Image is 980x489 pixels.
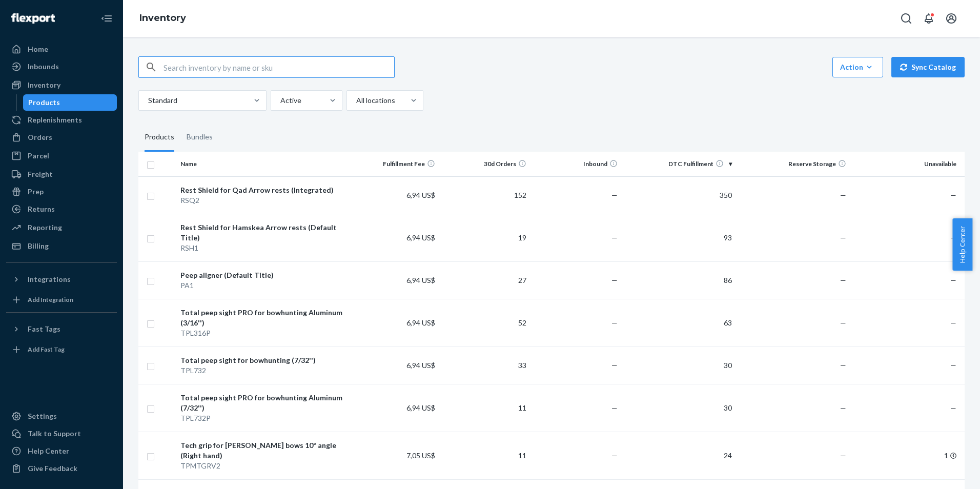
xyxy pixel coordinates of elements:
[28,204,55,214] div: Returns
[6,129,117,146] a: Orders
[180,280,343,291] div: PA1
[28,62,59,72] div: Inbounds
[840,318,846,327] span: —
[622,299,736,347] td: 63
[6,341,117,358] a: Add Fast Tag
[96,8,117,29] button: Close Navigation
[6,238,117,254] a: Billing
[891,57,965,77] button: Sync Catalog
[28,169,53,179] div: Freight
[6,166,117,182] a: Freight
[180,328,343,338] div: TPL316P
[355,95,356,106] input: All locations
[6,201,117,217] a: Returns
[6,460,117,477] button: Give Feedback
[406,233,435,242] span: 6,94 US$
[840,361,846,370] span: —
[6,148,117,164] a: Parcel
[28,274,71,284] div: Integrations
[147,95,148,106] input: Standard
[28,446,69,456] div: Help Center
[180,440,343,461] div: Tech grip for [PERSON_NAME] bows 10º angle (Right hand)
[180,222,343,243] div: Rest Shield for Hamskea Arrow rests (Default Title)
[28,241,49,251] div: Billing
[180,365,343,376] div: TPL732
[6,443,117,459] a: Help Center
[439,176,530,214] td: 152
[950,276,956,284] span: —
[180,185,343,195] div: Rest Shield for Qad Arrow rests (Integrated)
[850,152,965,176] th: Unavailable
[187,123,213,152] div: Bundles
[439,347,530,384] td: 33
[622,384,736,432] td: 30
[176,152,348,176] th: Name
[28,429,81,439] div: Talk to Support
[840,233,846,242] span: —
[164,57,394,77] input: Search inventory by name or sku
[180,413,343,423] div: TPL732P
[832,57,883,77] button: Action
[850,432,965,479] td: 1
[6,321,117,337] button: Fast Tags
[439,299,530,347] td: 52
[28,132,52,142] div: Orders
[736,152,850,176] th: Reserve Storage
[279,95,280,106] input: Active
[6,219,117,236] a: Reporting
[11,13,55,24] img: Flexport logo
[6,184,117,200] a: Prep
[622,261,736,299] td: 86
[439,384,530,432] td: 11
[28,345,65,354] div: Add Fast Tag
[439,214,530,261] td: 19
[950,403,956,412] span: —
[952,218,972,271] button: Help Center
[180,243,343,253] div: RSH1
[840,276,846,284] span: —
[611,451,618,460] span: —
[530,152,622,176] th: Inbound
[840,62,875,72] div: Action
[139,12,186,24] a: Inventory
[28,324,60,334] div: Fast Tags
[6,271,117,288] button: Integrations
[950,318,956,327] span: —
[180,393,343,413] div: Total peep sight PRO for bowhunting Aluminum (7/32'')
[180,270,343,280] div: Peep aligner (Default Title)
[611,361,618,370] span: —
[6,41,117,57] a: Home
[406,318,435,327] span: 6,94 US$
[131,4,194,33] ol: breadcrumbs
[406,276,435,284] span: 6,94 US$
[28,222,62,233] div: Reporting
[6,112,117,128] a: Replenishments
[941,8,962,29] button: Open account menu
[439,152,530,176] th: 30d Orders
[622,214,736,261] td: 93
[406,191,435,199] span: 6,94 US$
[6,77,117,93] a: Inventory
[6,425,117,442] a: Talk to Support
[918,8,939,29] button: Open notifications
[28,463,77,474] div: Give Feedback
[348,152,439,176] th: Fulfillment Fee
[406,361,435,370] span: 6,94 US$
[28,187,44,197] div: Prep
[180,195,343,206] div: RSQ2
[439,261,530,299] td: 27
[840,403,846,412] span: —
[896,8,916,29] button: Open Search Box
[406,403,435,412] span: 6,94 US$
[6,58,117,75] a: Inbounds
[23,94,117,111] a: Products
[840,191,846,199] span: —
[611,191,618,199] span: —
[28,115,82,125] div: Replenishments
[611,318,618,327] span: —
[950,233,956,242] span: —
[180,308,343,328] div: Total peep sight PRO for bowhunting Aluminum (3/16'')
[611,233,618,242] span: —
[28,411,57,421] div: Settings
